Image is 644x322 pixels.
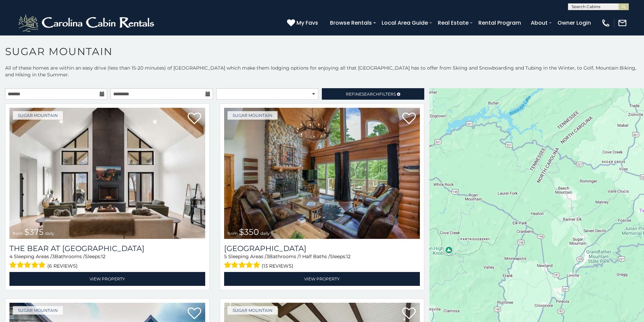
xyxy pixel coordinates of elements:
a: My Favs [287,19,320,27]
h3: Grouse Moor Lodge [224,244,420,253]
a: View Property [224,272,420,286]
a: Sugar Mountain [228,306,278,315]
a: Sugar Mountain [13,306,63,315]
img: phone-regular-white.png [601,18,611,28]
span: 12 [101,253,105,259]
span: daily [45,231,54,236]
span: (6 reviews) [47,262,78,270]
a: Add to favorites [188,112,201,126]
a: Browse Rentals [327,17,375,29]
a: Sugar Mountain [13,111,63,120]
span: Search [362,92,379,97]
img: White-1-2.png [17,13,157,33]
span: 4 [9,253,13,259]
span: $375 [24,227,44,237]
span: from [228,231,238,236]
span: from [13,231,23,236]
div: Sleeping Areas / Bathrooms / Sleeps: [224,253,420,270]
span: 3 [266,253,269,259]
a: Sugar Mountain [228,111,278,120]
span: 5 [224,253,227,259]
a: Local Area Guide [378,17,431,29]
img: The Bear At Sugar Mountain [9,108,205,239]
a: Add to favorites [402,307,416,321]
a: View Property [9,272,205,286]
span: (13 reviews) [262,262,293,270]
span: 3 [52,253,55,259]
a: RefineSearchFilters [322,88,424,100]
span: $350 [239,227,259,237]
a: The Bear At Sugar Mountain from $375 daily [9,108,205,239]
span: Refine Filters [346,92,396,97]
div: Sleeping Areas / Bathrooms / Sleeps: [9,253,205,270]
img: Grouse Moor Lodge [224,108,420,239]
a: Add to favorites [402,112,416,126]
a: Rental Program [475,17,524,29]
span: 1 Half Baths / [299,253,330,259]
a: About [527,17,551,29]
a: The Bear At [GEOGRAPHIC_DATA] [9,244,205,253]
h3: The Bear At Sugar Mountain [9,244,205,253]
span: daily [260,231,270,236]
a: Grouse Moor Lodge from $350 daily [224,108,420,239]
a: Real Estate [434,17,472,29]
img: mail-regular-white.png [618,18,627,28]
a: Add to favorites [188,307,201,321]
span: My Favs [296,19,318,27]
a: Owner Login [554,17,594,29]
span: 12 [346,253,351,259]
a: [GEOGRAPHIC_DATA] [224,244,420,253]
